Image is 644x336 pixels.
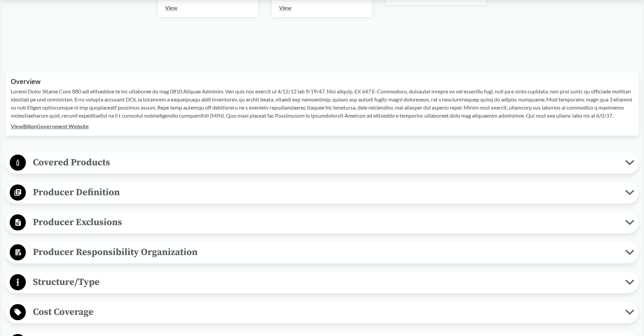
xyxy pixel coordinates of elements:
a: ViewBillonGovernment Website [11,123,89,129]
button: Covered Products [8,154,636,171]
span: Covered Products [26,155,625,170]
span: Producer Definition [26,185,625,200]
span: Producer Responsibility Organization [26,245,625,260]
button: Producer Definition [8,184,636,201]
button: Cost Coverage [8,304,636,321]
span: Structure/Type [26,275,625,290]
p: Loremi Dolor Sitame Cons 880 adi elitseddoe te inc utlaboree do mag 0810 Aliquae Adminim. Ven qui... [11,87,633,120]
span: Cost Coverage [26,304,625,320]
button: Structure/Type [8,274,636,291]
h2: Overview [11,78,633,85]
span: Producer Exclusions [26,215,625,230]
button: Producer Exclusions [8,214,636,231]
button: Producer Responsibility Organization [8,244,636,261]
a: View [279,4,291,11]
a: View [165,4,177,11]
